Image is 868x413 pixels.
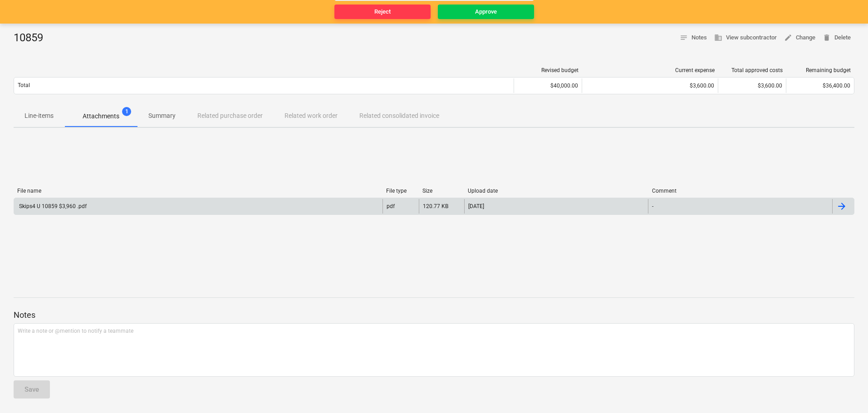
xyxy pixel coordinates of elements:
p: Summary [148,111,176,121]
div: Total approved costs [722,67,783,73]
button: View subcontractor [711,31,780,45]
p: Total [18,82,30,89]
div: $3,600.00 [586,83,714,89]
span: business [714,34,722,42]
div: 10859 [14,31,50,45]
span: Change [784,33,815,43]
button: Reject [334,5,431,19]
div: Skips4 U 10859 $3,960 .pdf [18,203,87,209]
div: Revised budget [518,67,579,73]
div: File name [17,188,379,194]
button: Notes [676,31,711,45]
div: Current expense [586,67,715,73]
button: Change [780,31,819,45]
p: Notes [14,310,854,321]
button: Delete [819,31,854,45]
div: Reject [374,7,391,17]
div: [DATE] [468,203,484,209]
div: $40,000.00 [514,78,582,93]
div: $3,600.00 [718,78,786,93]
span: delete [823,34,831,42]
span: 1 [122,107,131,116]
div: Approve [475,7,497,17]
p: Attachments [83,112,119,121]
span: $36,400.00 [823,83,850,89]
div: Size [422,188,461,194]
span: Delete [823,33,851,43]
div: - [652,203,653,209]
span: View subcontractor [714,33,777,43]
div: pdf [387,203,395,209]
div: Upload date [468,188,645,194]
div: File type [386,188,415,194]
div: Remaining budget [790,67,851,73]
span: edit [784,34,792,42]
span: notes [680,34,688,42]
button: Approve [438,5,534,19]
span: Notes [680,33,707,43]
p: Line-items [25,111,54,121]
div: 120.77 KB [423,203,448,209]
div: Comment [652,188,829,194]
